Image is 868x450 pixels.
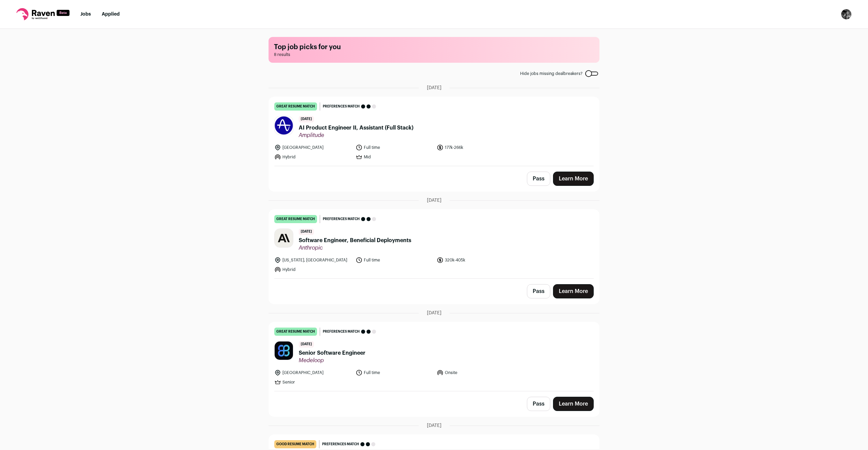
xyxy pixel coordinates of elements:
div: great resume match [274,215,317,223]
h1: Top job picks for you [274,42,594,52]
a: great resume match Preferences match [DATE] Software Engineer, Beneficial Deployments Anthropic [... [269,210,599,278]
li: 320k-405k [437,257,514,263]
span: [DATE] [427,422,441,429]
span: AI Product Engineer II, Assistant (Full Stack) [299,124,413,132]
span: Hide jobs missing dealbreakers? [520,71,583,76]
button: Pass [527,172,550,186]
li: [GEOGRAPHIC_DATA] [274,369,352,376]
img: 363bdf9174ac6f12af6071efbc446a503fbd363e0f36d821b350b04f85011efc.jpg [275,341,293,360]
div: great resume match [274,328,317,336]
span: Preferences match [323,216,360,222]
li: [US_STATE], [GEOGRAPHIC_DATA] [274,257,352,263]
span: Anthropic [299,244,411,251]
span: Senior Software Engineer [299,349,366,357]
span: Software Engineer, Beneficial Deployments [299,236,411,244]
a: Jobs [80,12,91,17]
span: [DATE] [427,197,441,204]
a: Learn More [553,172,594,186]
li: Senior [274,379,352,386]
li: Full time [356,369,433,376]
span: Amplitude [299,132,413,139]
a: Learn More [553,284,594,298]
li: Mid [356,154,433,160]
span: Preferences match [322,441,359,448]
span: 8 results [274,52,594,57]
img: 1635949-medium_jpg [841,9,852,20]
li: 177k-266k [437,144,514,151]
span: Preferences match [323,328,360,335]
button: Open dropdown [841,9,852,20]
span: [DATE] [299,341,314,348]
a: great resume match Preferences match [DATE] AI Product Engineer II, Assistant (Full Stack) Amplit... [269,97,599,166]
li: [GEOGRAPHIC_DATA] [274,144,352,151]
li: Onsite [437,369,514,376]
img: ab07d7912b8467bcbbc4dca486c7c1dfbc65118de9569a815f743d577a062f7b.png [275,116,293,135]
span: Preferences match [323,103,360,110]
span: [DATE] [299,229,314,235]
div: great resume match [274,102,317,111]
button: Pass [527,397,550,411]
a: Learn More [553,397,594,411]
li: Full time [356,257,433,263]
button: Pass [527,284,550,298]
a: great resume match Preferences match [DATE] Senior Software Engineer Medeloop [GEOGRAPHIC_DATA] F... [269,322,599,391]
div: good resume match [274,440,316,448]
span: [DATE] [427,310,441,316]
span: [DATE] [427,84,441,91]
span: Medeloop [299,357,366,364]
li: Full time [356,144,433,151]
span: [DATE] [299,116,314,122]
img: a75b2e59f8a5b5fa483d7e68a8705b70933a5476758dbd77b7678347d5823dfd.jpg [275,229,293,247]
a: Applied [102,12,120,17]
li: Hybrid [274,266,352,273]
li: Hybrid [274,154,352,160]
